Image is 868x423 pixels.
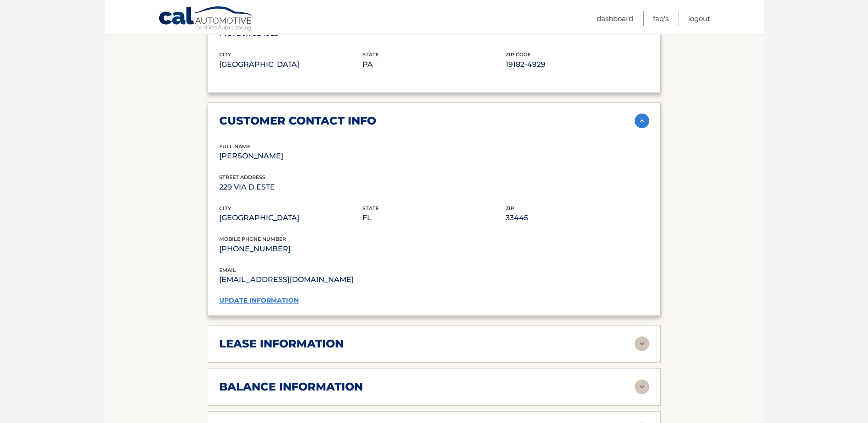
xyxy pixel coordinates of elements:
a: FAQ's [653,11,669,26]
h2: lease information [219,337,344,351]
p: 33445 [506,211,649,224]
h2: customer contact info [219,114,376,128]
p: FL [362,211,506,224]
p: 19182-4929 [506,58,649,71]
img: accordion-rest.svg [635,380,649,394]
span: street address [219,174,265,180]
p: [GEOGRAPHIC_DATA] [219,211,362,224]
span: city [219,51,231,58]
a: update information [219,296,299,304]
a: Logout [688,11,710,26]
span: email [219,267,236,273]
span: state [362,205,379,211]
p: [PHONE_NUMBER] [219,243,649,255]
a: Dashboard [597,11,633,26]
p: [PERSON_NAME] [219,150,362,163]
p: [EMAIL_ADDRESS][DOMAIN_NAME] [219,273,434,286]
a: Cal Automotive [158,6,254,33]
span: zip [506,205,514,211]
p: PA [362,58,506,71]
span: full name [219,143,250,150]
img: accordion-active.svg [635,114,649,128]
span: mobile phone number [219,236,286,242]
span: state [362,51,379,58]
h2: balance information [219,380,363,394]
span: city [219,205,231,211]
img: accordion-rest.svg [635,336,649,351]
p: 229 VIA D ESTE [219,181,362,194]
span: zip code [506,51,531,58]
p: [GEOGRAPHIC_DATA] [219,58,362,71]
